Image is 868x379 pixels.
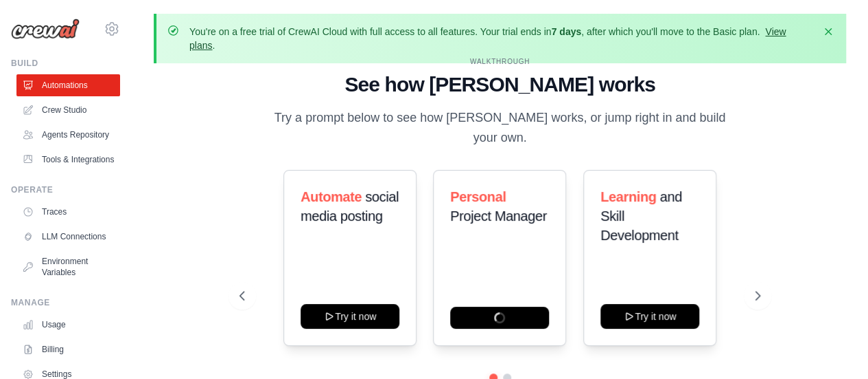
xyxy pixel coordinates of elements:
a: Traces [16,201,120,223]
a: LLM Connections [16,226,120,248]
span: Automate [301,189,362,204]
span: Learning [600,189,656,204]
a: Usage [16,314,120,336]
span: and Skill Development [600,189,682,243]
p: Try a prompt below to see how [PERSON_NAME] works, or jump right in and build your own. [270,108,731,149]
h1: See how [PERSON_NAME] works [239,72,760,97]
a: Crew Studio [16,99,120,121]
a: Tools & Integrations [16,149,120,171]
strong: 7 days [551,26,581,37]
a: Environment Variables [16,250,120,283]
span: Project Manager [450,208,547,224]
div: Build [11,58,120,69]
button: Try it now [301,304,399,329]
span: Personal [450,189,506,204]
a: Automations [16,74,120,96]
button: Try it now [600,304,699,329]
p: You're on a free trial of CrewAI Cloud with full access to all features. Your trial ends in , aft... [189,25,813,52]
div: Operate [11,184,120,195]
a: Billing [16,338,120,360]
img: Logo [11,19,80,39]
a: Agents Repository [16,124,120,146]
div: Manage [11,297,120,308]
span: social media posting [301,189,399,224]
div: WALKTHROUGH [239,56,760,67]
